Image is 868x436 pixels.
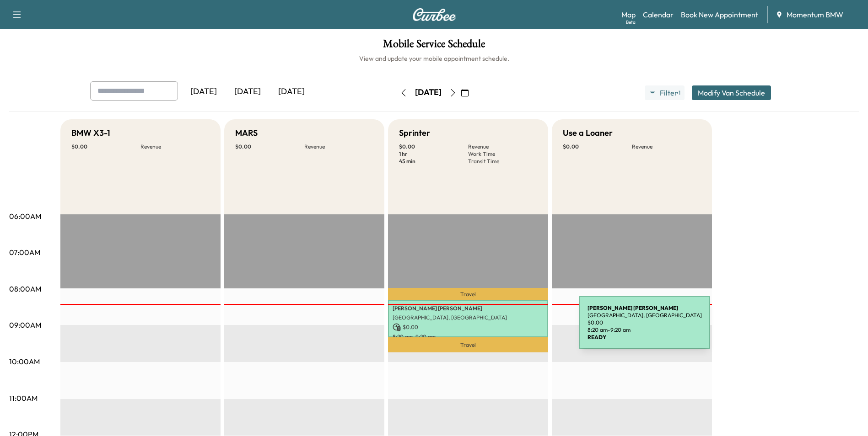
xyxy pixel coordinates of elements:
[9,319,41,330] p: 09:00AM
[9,247,40,258] p: 07:00AM
[399,127,430,139] h5: Sprinter
[235,127,258,139] h5: MARS
[226,81,270,102] div: [DATE]
[9,393,38,404] p: 11:00AM
[388,288,548,300] p: Travel
[235,143,304,150] p: $ 0.00
[9,211,41,222] p: 06:00AM
[626,19,636,26] div: Beta
[182,81,226,102] div: [DATE]
[71,127,110,139] h5: BMW X3-1
[632,143,701,150] p: Revenue
[415,87,442,98] div: [DATE]
[660,87,676,98] span: Filter
[679,89,680,96] span: 1
[563,143,632,150] p: $ 0.00
[388,337,548,353] p: Travel
[468,158,537,165] p: Transit Time
[643,9,674,20] a: Calendar
[399,150,468,158] p: 1 hr
[399,143,468,150] p: $ 0.00
[393,305,544,312] p: [PERSON_NAME] [PERSON_NAME]
[563,127,613,139] h5: Use a Loaner
[645,85,684,100] button: Filter●1
[9,54,859,63] h6: View and update your mobile appointment schedule.
[399,158,468,165] p: 45 min
[393,323,544,331] p: $ 0.00
[140,143,210,150] p: Revenue
[393,333,544,340] p: 8:20 am - 9:20 am
[270,81,313,102] div: [DATE]
[9,283,41,294] p: 08:00AM
[412,8,456,21] img: Curbee Logo
[692,85,771,100] button: Modify Van Schedule
[787,9,843,20] span: Momentum BMW
[393,314,544,321] p: [GEOGRAPHIC_DATA], [GEOGRAPHIC_DATA]
[468,150,537,158] p: Work Time
[9,356,40,367] p: 10:00AM
[468,143,537,150] p: Revenue
[676,90,678,95] span: ●
[621,9,636,20] a: MapBeta
[681,9,758,20] a: Book New Appointment
[304,143,373,150] p: Revenue
[71,143,140,150] p: $ 0.00
[9,38,859,54] h1: Mobile Service Schedule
